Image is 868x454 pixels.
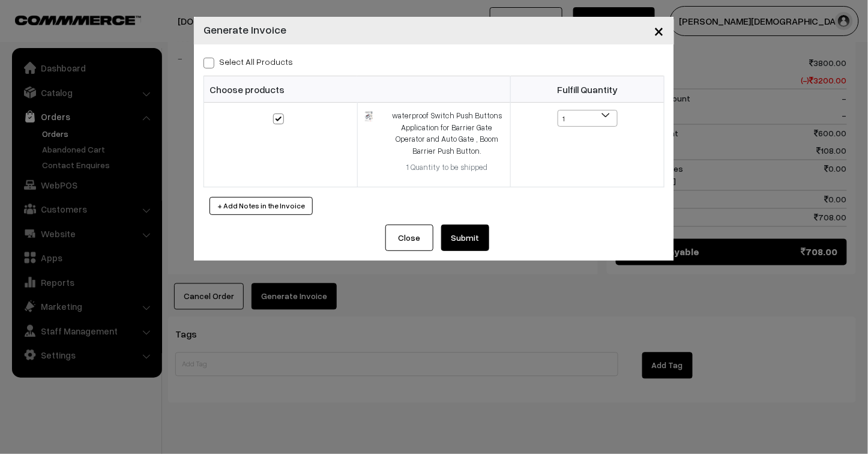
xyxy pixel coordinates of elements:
[645,12,674,49] button: Close
[558,110,618,127] span: 1
[391,110,503,157] div: waterproof Switch Push Buttons Application for Barrier Gate Operator and Auto Gate , Boom Barrier...
[654,19,665,41] span: ×
[204,76,511,103] th: Choose products
[511,76,665,103] th: Fulfill Quantity
[203,22,286,38] h4: Generate Invoice
[441,225,489,251] button: Submit
[365,111,373,121] img: 17194758308099waterproof-button-for-boom-barrier-parking-gate.jpg
[209,197,313,215] button: + Add Notes in the Invoice
[385,225,433,251] button: Close
[558,110,617,127] span: 1
[391,162,503,174] div: 1 Quantity to be shipped
[203,55,293,68] label: Select all Products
